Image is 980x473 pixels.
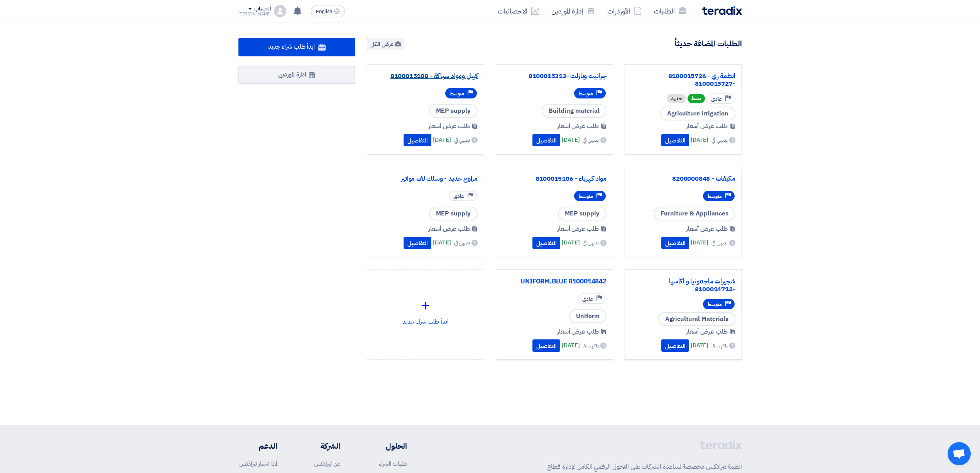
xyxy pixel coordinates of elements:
[708,301,722,308] span: متوسط
[579,193,593,200] span: متوسط
[300,440,340,452] li: الشركة
[562,341,580,350] span: [DATE]
[557,327,599,336] span: طلب عرض أسعار
[667,94,686,103] div: جديد
[363,440,407,452] li: الحلول
[557,122,599,131] span: طلب عرض أسعار
[433,136,451,144] span: [DATE]
[691,341,708,350] span: [DATE]
[502,72,607,80] a: جرانيت وبازلت -8100015313
[631,278,735,293] a: شجيرات ماجنتونيا و اكاسيا -8100014712
[708,193,722,200] span: متوسط
[562,238,580,247] span: [DATE]
[373,294,478,317] div: +
[702,6,742,15] img: Teradix logo
[558,207,607,220] span: MEP supply
[532,339,560,352] button: التفاصيل
[579,90,593,97] span: متوسط
[660,107,735,120] span: Agriculture irrigation
[557,224,599,234] span: طلب عرض أسعار
[429,207,478,220] span: MEP supply
[532,134,560,146] button: التفاصيل
[675,39,742,49] h4: الطلبات المضافة حديثاً
[711,239,727,247] span: ينتهي في
[502,278,607,285] a: 8100014842 UNIFORM,BLUE
[238,66,356,84] a: ادارة الموردين
[428,122,470,131] span: طلب عرض أسعار
[373,175,478,183] a: مراوح حديد - وسلك لف مواتير
[661,134,689,146] button: التفاصيل
[582,295,593,303] span: عادي
[691,238,708,247] span: [DATE]
[316,9,332,14] span: English
[583,136,598,144] span: ينتهي في
[311,5,345,17] button: English
[686,224,728,234] span: طلب عرض أسعار
[631,72,735,88] a: انظمة رى - 8100015726 -8100015727
[688,94,705,103] span: نشط
[239,459,277,468] a: لماذا تختار تيرادكس
[711,341,727,349] span: ينتهي في
[686,327,728,336] span: طلب عرض أسعار
[654,207,735,220] span: Furniture & Appliances
[314,459,340,468] a: عن تيرادكس
[711,95,722,103] span: عادي
[367,38,404,50] a: عرض الكل
[428,224,470,234] span: طلب عرض أسعار
[542,104,607,118] span: Building material
[686,122,728,131] span: طلب عرض أسعار
[454,136,470,144] span: ينتهي في
[658,312,735,326] span: Agricultural Materials
[379,459,407,468] a: طلبات الشراء
[502,175,607,183] a: مواد كهرباء - 8100015106
[948,442,971,465] a: Open chat
[492,2,545,20] a: الاحصائيات
[691,136,708,144] span: [DATE]
[661,339,689,352] button: التفاصيل
[373,276,478,344] div: ابدأ طلب شراء جديد
[631,175,735,183] a: مكيفات - 8200000848
[274,5,286,17] img: profile_test.png
[711,136,727,144] span: ينتهي في
[583,341,598,349] span: ينتهي في
[545,2,601,20] a: إدارة الموردين
[532,237,560,249] button: التفاصيل
[562,136,580,144] span: [DATE]
[404,134,431,146] button: التفاصيل
[254,6,271,12] div: الحساب
[453,193,464,200] span: عادي
[648,2,693,20] a: الطلبات
[404,237,431,249] button: التفاصيل
[569,309,607,323] span: Uniform
[661,237,689,249] button: التفاصيل
[238,12,271,16] div: [PERSON_NAME]
[429,104,478,118] span: MEP supply
[373,72,478,80] a: كيبل ومواد سباكة - 8100015108
[601,2,648,20] a: الأوردرات
[268,42,315,51] span: ابدأ طلب شراء جديد
[450,90,464,97] span: متوسط
[238,440,277,452] li: الدعم
[433,238,451,247] span: [DATE]
[583,239,598,247] span: ينتهي في
[454,239,470,247] span: ينتهي في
